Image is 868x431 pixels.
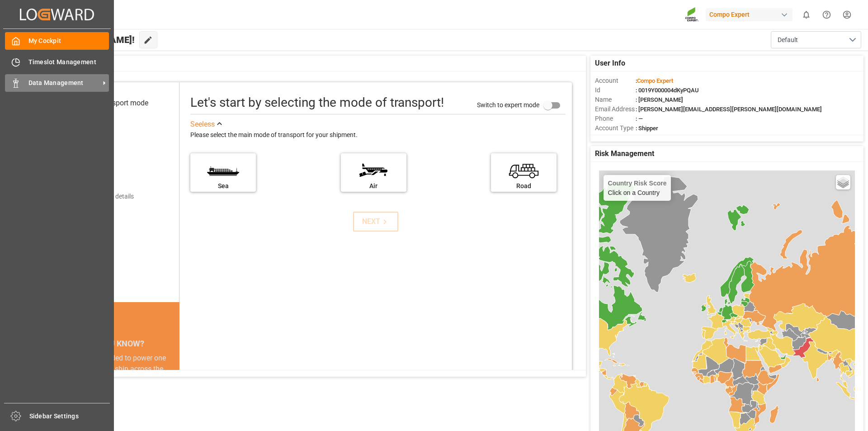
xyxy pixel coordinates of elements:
[5,53,109,71] a: Timeslot Management
[495,181,552,191] div: Road
[636,106,822,113] span: : [PERSON_NAME][EMAIL_ADDRESS][PERSON_NAME][DOMAIN_NAME]
[38,31,135,48] span: Hello [PERSON_NAME]!
[353,212,398,232] button: NEXT
[28,36,109,46] span: My Cockpit
[477,101,539,108] span: Switch to expert mode
[190,93,444,112] div: Let's start by selecting the mode of transport!
[796,5,816,25] button: show 0 new notifications
[771,31,861,48] button: open menu
[167,353,179,429] button: next slide / item
[60,353,169,418] div: The energy needed to power one large container ship across the ocean in a single day is the same ...
[706,6,796,23] button: Compo Expert
[595,95,636,104] span: Name
[778,35,798,45] span: Default
[595,58,625,69] span: User Info
[636,77,673,84] span: :
[5,32,109,50] a: My Cockpit
[685,7,699,23] img: Screenshot%202023-09-29%20at%2010.02.21.png_1712312052.png
[816,5,837,25] button: Help Center
[637,77,673,84] span: Compo Expert
[190,119,215,130] div: See less
[595,104,636,114] span: Email Address
[190,130,566,141] div: Please select the main mode of transport for your shipment.
[636,125,658,132] span: : Shipper
[345,181,402,191] div: Air
[28,57,109,67] span: Timeslot Management
[595,76,636,85] span: Account
[29,412,110,421] span: Sidebar Settings
[836,175,850,189] a: Layers
[595,148,654,159] span: Risk Management
[595,85,636,95] span: Id
[195,181,251,191] div: Sea
[49,334,179,353] div: DID YOU KNOW?
[28,78,100,88] span: Data Management
[595,114,636,123] span: Phone
[362,216,390,227] div: NEXT
[595,123,636,133] span: Account Type
[636,96,683,103] span: : [PERSON_NAME]
[608,180,667,187] h4: Country Risk Score
[636,87,699,94] span: : 0019Y000004dKyPQAU
[636,115,643,122] span: : —
[706,8,793,21] div: Compo Expert
[608,180,667,196] div: Click on a Country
